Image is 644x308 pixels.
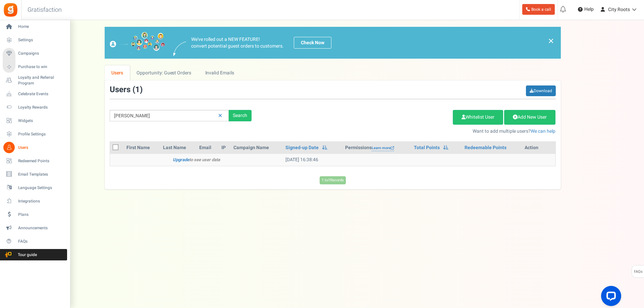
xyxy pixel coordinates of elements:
span: Campaigns [18,51,65,56]
a: Loyalty and Referral Program [3,75,67,86]
span: Loyalty and Referral Program [18,75,67,86]
th: Campaign Name [231,142,282,154]
a: FAQs [3,236,67,247]
a: We can help [531,128,555,135]
td: [DATE] 16:38:46 [283,154,343,166]
a: Purchase to win [3,61,67,73]
a: Download [526,85,556,96]
span: Tour guide [3,252,50,258]
a: Settings [3,35,67,46]
p: We've rolled out a NEW FEATURE! convert potential guest orders to customers. [191,36,284,50]
a: Invalid Emails [198,65,241,80]
a: Language Settings [3,182,67,193]
a: Users [105,65,130,80]
a: Widgets [3,115,67,126]
a: × [548,37,554,45]
span: Settings [18,37,65,43]
a: Loyalty Rewards [3,102,67,113]
img: images [110,32,165,54]
a: Celebrate Events [3,88,67,100]
img: Gratisfaction [3,2,18,17]
span: Home [18,24,65,29]
a: Signed-up Date [285,144,319,151]
a: Redeemable Points [465,144,506,151]
a: Home [3,21,67,33]
span: Redeemed Points [18,158,65,164]
span: FAQs [18,239,65,244]
th: IP [219,142,231,154]
h3: Users ( ) [110,85,143,94]
a: Announcements [3,222,67,234]
span: FAQs [634,265,643,278]
span: City Roots [608,6,630,13]
a: Redeemed Points [3,155,67,167]
i: to see user data [173,157,220,163]
a: Users [3,142,67,153]
span: Email Templates [18,172,65,177]
a: Help [575,4,596,15]
a: Total Points [414,144,440,151]
th: Permissions [342,142,411,154]
a: Integrations [3,195,67,207]
span: Plans [18,212,65,218]
span: Loyalty Rewards [18,105,65,110]
a: Plans [3,209,67,220]
span: Users [18,145,65,150]
span: Help [583,6,594,13]
a: Book a call [522,4,555,15]
a: Email Templates [3,169,67,180]
a: Opportunity: Guest Orders [130,65,198,80]
a: Profile Settings [3,128,67,140]
h3: Gratisfaction [20,3,69,17]
th: First Name [124,142,160,154]
span: 1 [135,84,140,96]
th: Last Name [160,142,197,154]
span: Language Settings [18,185,65,191]
span: Profile Settings [18,131,65,137]
th: Email [197,142,219,154]
input: Search by email or name [110,110,229,121]
span: Purchase to win [18,64,65,70]
div: Search [229,110,252,121]
a: Check Now [294,37,331,49]
a: Reset [215,110,225,122]
a: Campaigns [3,48,67,59]
img: images [173,42,186,56]
span: Widgets [18,118,65,124]
a: Upgrade [173,157,189,163]
a: Add New User [504,110,555,125]
p: Want to add multiple users? [262,128,556,135]
a: Whitelist User [453,110,503,125]
span: Announcements [18,225,65,231]
span: Celebrate Events [18,91,65,97]
th: Action [522,142,555,154]
a: Learn more [372,145,394,151]
span: Integrations [18,198,65,204]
